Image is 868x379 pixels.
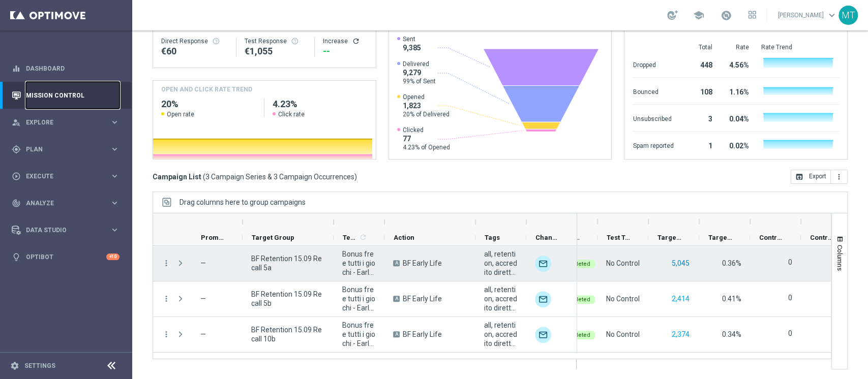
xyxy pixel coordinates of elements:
[633,110,673,126] div: Unsubscribed
[12,118,110,127] div: Explore
[201,234,225,241] span: Promotions
[200,294,206,303] span: —
[162,294,171,303] button: more_vert
[162,330,171,339] button: more_vert
[200,259,206,268] span: —
[12,172,110,181] div: Execute
[403,35,421,43] span: Sent
[26,82,119,109] a: Mission Control
[252,234,294,241] span: Target Group
[11,199,120,207] div: track_changes Analyze keyboard_arrow_right
[12,55,119,82] div: Dashboard
[26,227,110,233] span: Data Studio
[11,118,120,127] div: person_search Explore keyboard_arrow_right
[671,328,691,341] button: 2,374
[724,110,749,126] div: 0.04%
[12,118,21,127] i: person_search
[724,43,749,51] div: Rate
[342,249,376,277] span: Bonus free tutti i giochi - Early 1509 Recall 5a
[671,293,691,305] button: 2,414
[394,234,414,241] span: Action
[633,137,673,153] div: Spam reported
[826,10,837,21] span: keyboard_arrow_down
[323,37,368,45] div: Increase
[11,226,120,234] div: Data Studio keyboard_arrow_right
[357,232,367,243] span: Calculate column
[835,173,843,181] i: more_vert
[342,285,376,312] span: Bonus free tutti i giochi - Early 1509 Recall 5b
[485,234,500,241] span: Tags
[810,234,834,241] span: Control Response Rate
[106,254,119,260] div: +10
[759,234,784,241] span: Control Customers
[11,91,120,100] button: Mission Control
[26,243,106,270] a: Optibot
[403,77,436,85] span: 99% of Sent
[393,260,400,266] span: A
[722,330,741,338] span: 0.34%
[724,83,749,99] div: 1.16%
[671,257,691,270] button: 5,045
[708,234,733,241] span: Targeted Response Rate
[724,56,749,72] div: 4.56%
[788,329,792,338] label: 0
[153,172,357,181] h3: Campaign List
[11,172,120,180] button: play_circle_outline Execute keyboard_arrow_right
[278,110,305,118] span: Click rate
[12,145,110,154] div: Plan
[167,110,194,118] span: Open rate
[161,45,228,57] div: €60
[403,294,442,303] span: BF Early Life
[403,43,421,52] span: 9,385
[245,45,307,57] div: €1,055
[403,93,450,101] span: Opened
[685,43,712,51] div: Total
[12,82,119,109] div: Mission Control
[403,110,450,118] span: 20% of Delivered
[535,234,560,241] span: Channel
[724,137,749,153] div: 0.02%
[12,172,21,181] i: play_circle_outline
[535,256,551,272] div: Optimail
[162,259,171,268] button: more_vert
[26,200,110,206] span: Analyze
[606,330,640,339] div: No Control
[685,110,712,126] div: 3
[484,321,518,348] span: all, retention, accredito diretto, bonus free, starter
[12,243,119,270] div: Optibot
[633,56,673,72] div: Dropped
[354,172,357,181] span: )
[153,281,577,317] div: Press SPACE to select this row.
[12,199,110,208] div: Analyze
[200,330,206,339] span: —
[836,245,844,271] span: Columns
[110,171,119,181] i: keyboard_arrow_right
[795,173,803,181] i: open_in_browser
[153,246,577,281] div: Press SPACE to select this row.
[403,134,450,143] span: 77
[323,45,368,57] div: --
[722,295,741,303] span: 0.41%
[11,253,120,261] button: lightbulb Optibot +10
[10,361,19,370] i: settings
[26,55,119,82] a: Dashboard
[393,296,400,302] span: A
[403,330,442,339] span: BF Early Life
[403,143,450,151] span: 4.23% of Opened
[161,98,256,110] h2: 20%
[403,68,436,77] span: 9,279
[791,170,831,184] button: open_in_browser Export
[110,198,119,208] i: keyboard_arrow_right
[359,233,367,241] i: refresh
[26,119,110,125] span: Explore
[393,331,400,337] span: A
[403,60,436,68] span: Delivered
[11,65,120,73] div: equalizer Dashboard
[352,37,360,45] button: refresh
[535,327,551,343] div: Optimail
[633,83,673,99] div: Bounced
